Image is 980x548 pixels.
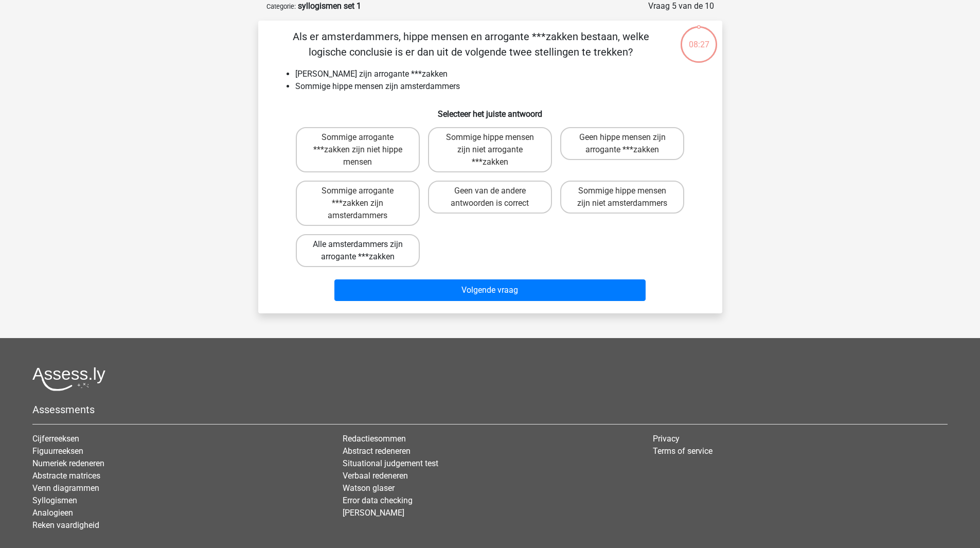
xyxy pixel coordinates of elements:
[32,483,99,493] a: Venn diagrammen
[295,80,706,93] li: Sommige hippe mensen zijn amsterdammers
[32,446,83,456] a: Figuurreeksen
[296,181,420,226] label: Sommige arrogante ***zakken zijn amsterdammers
[296,234,420,267] label: Alle amsterdammers zijn arrogante ***zakken
[296,127,420,172] label: Sommige arrogante ***zakken zijn niet hippe mensen
[343,434,406,444] a: Redactiesommen
[32,458,104,468] a: Numeriek redeneren
[343,496,413,505] a: Error data checking
[343,446,411,456] a: Abstract redeneren
[295,68,706,80] li: [PERSON_NAME] zijn arrogante ***zakken
[32,367,105,391] img: Assessly logo
[275,101,706,119] h6: Selecteer het juiste antwoord
[560,181,684,214] label: Sommige hippe mensen zijn niet amsterdammers
[275,29,667,60] p: Als er amsterdammers, hippe mensen en arrogante ***zakken bestaan, welke logische conclusie is er...
[560,127,684,160] label: Geen hippe mensen zijn arrogante ***zakken
[680,25,718,51] div: 08:27
[428,181,552,214] label: Geen van de andere antwoorden is correct
[343,471,408,481] a: Verbaal redeneren
[32,496,77,505] a: Syllogismen
[32,471,100,481] a: Abstracte matrices
[32,434,79,444] a: Cijferreeksen
[298,1,361,11] strong: syllogismen set 1
[428,127,552,172] label: Sommige hippe mensen zijn niet arrogante ***zakken
[32,403,948,416] h5: Assessments
[32,508,73,518] a: Analogieen
[334,279,646,301] button: Volgende vraag
[343,508,404,518] a: [PERSON_NAME]
[32,520,99,530] a: Reken vaardigheid
[653,434,680,444] a: Privacy
[343,483,395,493] a: Watson glaser
[266,3,296,10] small: Categorie:
[343,458,438,468] a: Situational judgement test
[653,446,712,456] a: Terms of service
